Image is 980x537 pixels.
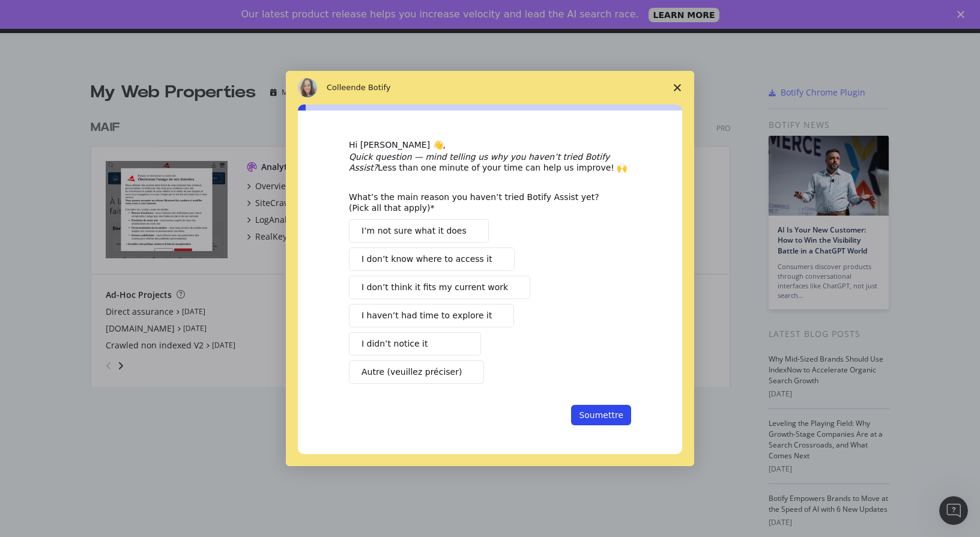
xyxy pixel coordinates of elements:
div: Hi [PERSON_NAME] 👋, [349,139,631,151]
div: Less than one minute of your time can help us improve! 🙌 [349,151,631,173]
span: de Botify [356,83,391,92]
span: I’m not sure what it does [361,225,467,237]
span: I don’t think it fits my current work [361,281,508,294]
span: I haven’t had time to explore it [361,309,492,322]
span: Fermer l'enquête [661,71,694,105]
i: Quick question — mind telling us why you haven’t tried Botify Assist? [349,152,609,172]
div: Our latest product release helps you increase velocity and lead the AI search race. [241,8,639,20]
div: Fermer [957,11,969,18]
span: Colleen [327,83,356,92]
div: What’s the main reason you haven’t tried Botify Assist yet? (Pick all that apply) [349,192,613,213]
button: Soumettre [571,405,631,425]
button: I haven’t had time to explore it [349,304,514,327]
button: Autre (veuillez préciser) [349,360,484,384]
img: Profile image for Colleen [298,78,317,97]
button: I’m not sure what it does [349,219,489,243]
span: Autre (veuillez préciser) [361,366,462,378]
button: I didn’t notice it [349,332,481,356]
button: I don’t think it fits my current work [349,276,530,299]
button: I don’t know where to access it [349,247,515,271]
span: I don’t know where to access it [361,253,492,265]
span: I didn’t notice it [361,338,428,350]
a: LEARN MORE [649,8,720,22]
